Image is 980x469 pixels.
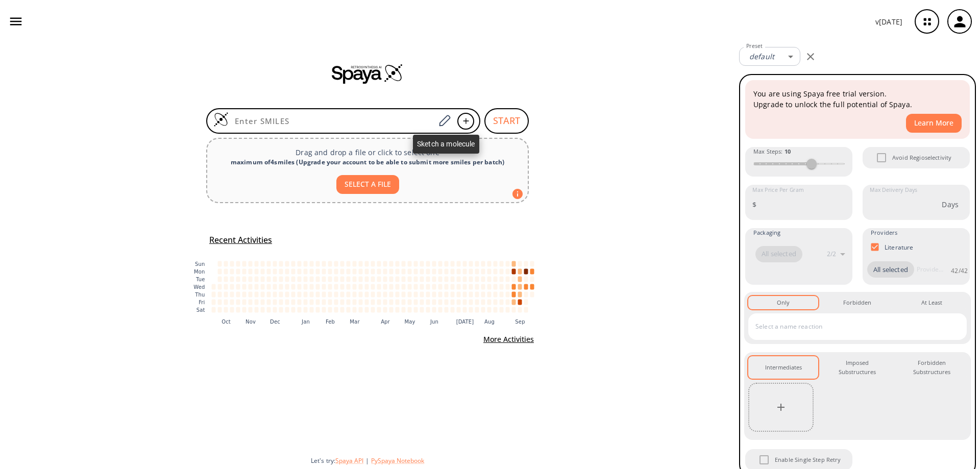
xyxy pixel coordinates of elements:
label: Max Delivery Days [870,186,917,194]
button: Recent Activities [205,232,276,249]
label: Max Price Per Gram [752,186,804,194]
span: Max Steps : [753,147,791,156]
input: Provider name [914,261,946,278]
text: Apr [381,318,390,324]
div: Forbidden [843,298,871,307]
span: Packaging [753,228,780,237]
text: Mon [194,269,205,275]
text: May [404,318,415,324]
span: | [363,456,371,465]
h5: Recent Activities [209,235,272,245]
img: Logo Spaya [213,112,229,127]
div: maximum of 4 smiles ( Upgrade your account to be able to submit more smiles per batch ) [215,158,520,167]
g: cell [212,261,534,312]
text: Wed [193,284,205,290]
label: Preset [746,42,763,50]
button: Intermediates [748,356,818,379]
span: Enable Single Step Retry [775,455,841,464]
button: At Least [897,296,967,309]
p: Days [942,199,959,210]
text: Mar [350,318,360,324]
p: Drag and drop a file or click to select one [215,147,520,158]
p: v [DATE] [875,16,902,27]
text: Feb [326,318,335,324]
div: Let's try: [311,456,731,465]
span: All selected [755,249,802,259]
button: Spaya API [335,456,363,465]
p: You are using Spaya free trial version. Upgrade to unlock the full potential of Spaya. [753,88,962,110]
div: Imposed Substructures [830,358,884,377]
div: Intermediates [765,363,802,372]
text: Oct [222,318,231,324]
text: Dec [270,318,280,324]
button: Forbidden Substructures [897,356,967,379]
span: Providers [871,228,897,237]
div: At Least [921,298,942,307]
text: Nov [246,318,256,324]
g: y-axis tick label [193,261,205,313]
button: Imposed Substructures [822,356,892,379]
text: Sat [197,307,205,313]
text: Fri [199,300,205,305]
p: 42 / 42 [951,266,968,275]
g: x-axis tick label [222,318,525,324]
button: Forbidden [822,296,892,309]
p: 2 / 2 [827,250,836,258]
img: Spaya logo [332,63,403,84]
button: More Activities [479,330,538,349]
text: Sep [515,318,525,324]
em: default [749,52,774,61]
text: Thu [194,292,205,298]
text: Jun [430,318,438,324]
text: Sun [195,261,205,267]
button: PySpaya Notebook [371,456,424,465]
button: Only [748,296,818,309]
text: [DATE] [456,318,474,324]
button: Learn More [906,114,962,133]
input: Enter SMILES [229,116,435,126]
input: Select a name reaction [753,318,947,335]
p: $ [752,199,756,210]
text: Aug [484,318,495,324]
span: Avoid Regioselectivity [892,153,951,162]
text: Tue [195,277,205,282]
span: All selected [867,265,914,275]
button: START [484,108,529,134]
button: SELECT A FILE [336,175,399,194]
text: Jan [301,318,310,324]
strong: 10 [785,147,791,155]
p: Literature [885,243,914,252]
div: Sketch a molecule [413,135,479,154]
div: Forbidden Substructures [905,358,959,377]
div: Only [777,298,790,307]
